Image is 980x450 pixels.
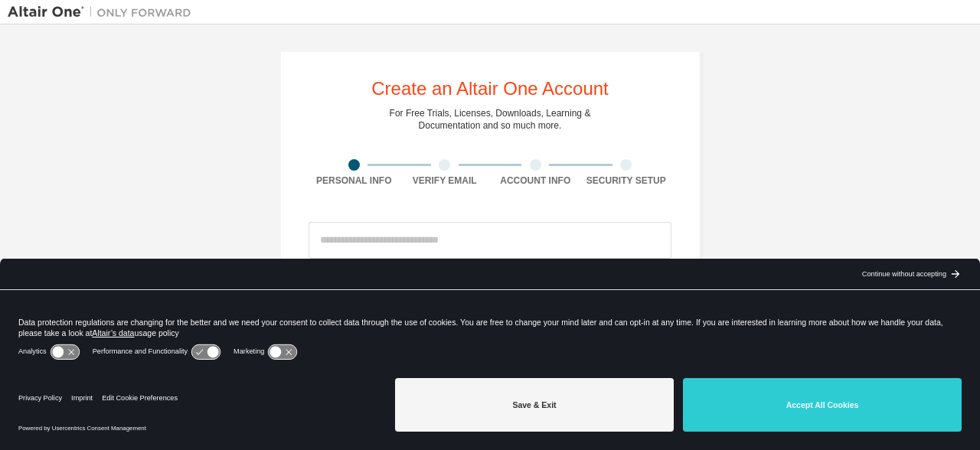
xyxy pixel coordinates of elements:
[8,5,199,20] img: Altair One
[490,174,581,187] div: Account Info
[581,174,672,187] div: Security Setup
[390,107,591,132] div: For Free Trials, Licenses, Downloads, Learning & Documentation and so much more.
[371,80,609,98] div: Create an Altair One Account
[309,174,400,187] div: Personal Info
[400,174,491,187] div: Verify Email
